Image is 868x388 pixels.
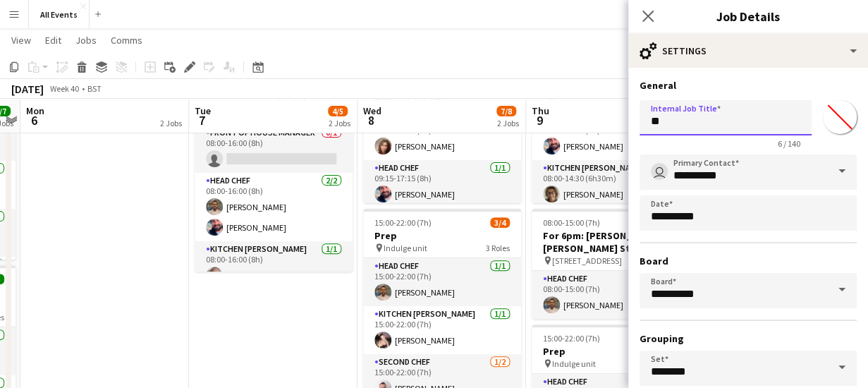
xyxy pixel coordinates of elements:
[195,241,353,289] app-card-role: Kitchen [PERSON_NAME]1/108:00-16:00 (8h)[PERSON_NAME]
[11,34,31,47] span: View
[628,34,868,68] div: Settings
[532,160,690,208] app-card-role: Kitchen [PERSON_NAME]1/108:00-14:30 (6h30m)[PERSON_NAME]
[532,104,549,117] span: Thu
[490,217,510,228] span: 3/4
[363,112,521,160] app-card-role: Kitchen [PERSON_NAME]1/108:00-15:00 (7h)[PERSON_NAME]
[363,104,381,117] span: Wed
[363,160,521,208] app-card-role: Head Chef1/109:15-17:15 (8h)[PERSON_NAME]
[363,229,521,242] h3: Prep
[6,31,37,49] a: View
[766,138,812,149] span: 6 / 140
[530,112,549,128] span: 9
[496,106,516,116] span: 7/8
[70,31,102,49] a: Jobs
[640,332,857,345] h3: Grouping
[29,1,90,28] button: All Events
[75,34,97,47] span: Jobs
[361,112,381,128] span: 8
[111,34,142,47] span: Comms
[532,345,690,358] h3: Prep
[543,333,600,344] span: 15:00-22:00 (7h)
[543,217,600,228] span: 08:00-15:00 (7h)
[105,31,148,49] a: Comms
[11,82,44,96] div: [DATE]
[195,63,353,272] app-job-card: 08:00-16:00 (8h)4/5Kitchen reset, Order receiving, dry stock, bread and cake day4 RolesFront of H...
[532,112,690,160] app-card-role: Head Chef1/107:00-15:00 (8h)[PERSON_NAME]
[532,271,690,319] app-card-role: Head Chef1/108:00-15:00 (7h)[PERSON_NAME]
[24,112,44,128] span: 6
[26,104,44,117] span: Mon
[160,118,182,128] div: 2 Jobs
[328,106,348,116] span: 4/5
[552,358,596,369] span: Indulge unit
[640,79,857,92] h3: General
[195,125,353,173] app-card-role: Front of House Manager0/108:00-16:00 (8h)
[192,112,211,128] span: 7
[532,229,690,255] h3: For 6pm: [PERSON_NAME] [PERSON_NAME] St.[PERSON_NAME] party x 13 drop off [GEOGRAPHIC_DATA]
[384,243,427,253] span: Indulge unit
[532,209,690,319] app-job-card: 08:00-15:00 (7h)1/1For 6pm: [PERSON_NAME] [PERSON_NAME] St.[PERSON_NAME] party x 13 drop off [GEO...
[329,118,350,128] div: 2 Jobs
[87,83,102,94] div: BST
[497,118,519,128] div: 2 Jobs
[374,217,432,228] span: 15:00-22:00 (7h)
[552,255,622,266] span: [STREET_ADDRESS]
[363,258,521,306] app-card-role: Head Chef1/115:00-22:00 (7h)[PERSON_NAME]
[47,83,82,94] span: Week 40
[628,7,868,25] h3: Job Details
[45,34,61,47] span: Edit
[195,104,211,117] span: Tue
[486,243,510,253] span: 3 Roles
[39,31,67,49] a: Edit
[363,306,521,354] app-card-role: Kitchen [PERSON_NAME]1/115:00-22:00 (7h)[PERSON_NAME]
[195,173,353,241] app-card-role: Head Chef2/208:00-16:00 (8h)[PERSON_NAME][PERSON_NAME]
[640,255,857,267] h3: Board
